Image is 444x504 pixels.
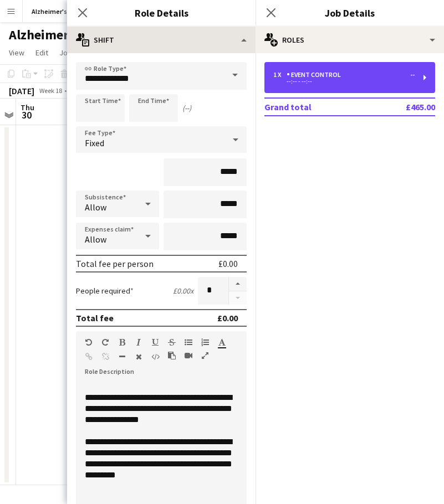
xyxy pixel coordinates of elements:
[9,48,24,58] span: View
[273,71,287,79] div: 1 x
[201,351,209,360] button: Fullscreen
[151,352,159,361] button: HTML Code
[264,98,369,116] td: Grand total
[55,45,80,60] a: Jobs
[118,352,126,361] button: Horizontal Line
[218,258,238,269] div: £0.00
[85,338,93,347] button: Undo
[135,338,142,347] button: Italic
[67,27,256,53] div: Shift
[256,27,444,53] div: Roles
[410,71,415,79] div: --
[67,6,256,20] h3: Role Details
[218,338,226,347] button: Text Color
[256,6,444,20] h3: Job Details
[273,79,415,84] div: --:-- - --:--
[168,351,176,360] button: Paste as plain text
[85,202,106,213] span: Allow
[21,102,34,112] span: Thu
[173,286,193,296] div: £0.00 x
[135,352,142,361] button: Clear Formatting
[201,338,209,347] button: Ordered List
[76,312,114,323] div: Total fee
[287,71,345,79] div: Event Control
[76,286,134,296] label: People required
[168,338,176,347] button: Strikethrough
[85,234,106,245] span: Allow
[85,137,104,148] span: Fixed
[185,338,192,347] button: Unordered List
[182,103,191,113] div: (--)
[23,1,101,22] button: Alzheimer's Society
[369,98,435,116] td: £465.00
[229,277,247,291] button: Increase
[151,338,159,347] button: Underline
[31,45,53,60] a: Edit
[37,86,64,95] span: Week 18
[76,258,154,269] div: Total fee per person
[9,85,34,96] div: [DATE]
[118,338,126,347] button: Bold
[35,48,48,58] span: Edit
[59,48,76,58] span: Jobs
[9,27,126,43] h1: Alzheimer's Society
[19,109,34,121] span: 30
[101,338,109,347] button: Redo
[217,312,238,323] div: £0.00
[185,351,192,360] button: Insert video
[4,45,29,60] a: View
